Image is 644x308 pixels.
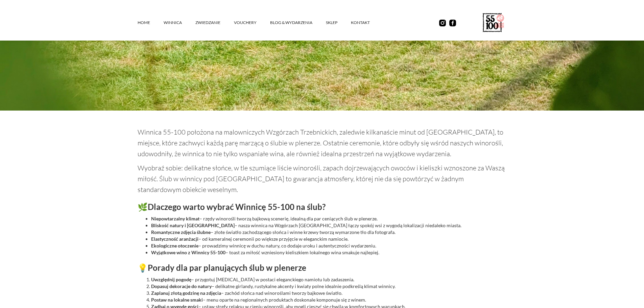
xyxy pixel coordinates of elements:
h3: 💡 [138,263,507,273]
a: SKLEP [326,13,351,33]
a: winnica [164,13,195,33]
strong: Wyjątkowe wino z Winnicy 55-100 [151,250,225,255]
strong: Porady dla par planujących ślub w plenerze [148,263,306,273]
strong: Niepowtarzalny klimat [151,216,199,221]
strong: Bliskość natury i [GEOGRAPHIC_DATA] [151,222,235,228]
li: – menu oparte na regionalnych produktach doskonale komponuje się z winem. [151,297,507,303]
h3: 🌿 [138,202,507,212]
strong: Dlaczego warto wybrać Winnicę 55-100 na ślub? [148,202,326,212]
li: – zachód słońca nad winoroślami tworzy bajkowe światło. [151,290,507,297]
li: – od kameralnej ceremonii po większe przyjęcie w eleganckim namiocie. [151,236,507,242]
li: – nasza winnica na Wzgórzach [GEOGRAPHIC_DATA] łączy spokój wsi z wygodą lokalizacji niedaleko mi... [151,222,507,229]
a: kontakt [351,13,383,33]
a: ZWIEDZANIE [195,13,234,33]
li: – toast za miłość wzniesiony kieliszkiem lokalnego wina smakuje najlepiej. [151,249,507,256]
li: – delikatne girlandy, rustykalne akcenty i kwiaty polne idealnie podkreślą klimat winnicy. [151,283,507,290]
a: Blog & Wydarzenia [270,13,326,33]
li: – przygotuj [MEDICAL_DATA] w postaci eleganckiego namiotu lub zadaszenia. [151,276,507,283]
strong: Zaplanuj złotą godzinę na zdjęcia [151,290,221,296]
a: vouchery [234,13,270,33]
strong: Romantyczne zdjęcia ślubne [151,229,211,235]
li: – złote światło zachodzącego słońca i winne krzewy tworzą wymarzone tło dla fotografa. [151,229,507,236]
strong: Elastyczność aranżacji [151,236,198,242]
li: – rzędy winorośli tworzą bajkową scenerię, idealną dla par ceniących ślub w plenerze. [151,215,507,222]
p: Winnica 55-100 położona na malowniczych Wzgórzach Trzebnickich, zaledwie kilkanaście minut od [GE... [138,127,507,159]
a: Home [138,13,164,33]
strong: Uwzględnij pogodę [151,277,191,282]
li: – prowadzimy winnicę w duchu natury, co dodaje uroku i autentyczności wydarzeniu. [151,242,507,249]
p: Wyobraź sobie: delikatne słońce, w tle szumiące liście winorośli, zapach dojrzewających owoców i ... [138,163,507,195]
strong: Postaw na lokalne smaki [151,297,203,303]
strong: Ekologiczne otoczenie [151,243,198,248]
strong: Dopasuj dekoracje do natury [151,283,212,289]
